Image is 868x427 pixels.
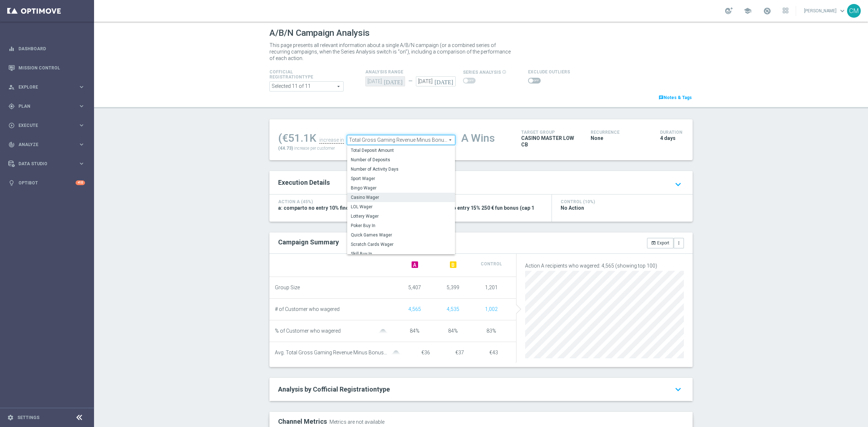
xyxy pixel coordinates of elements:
[408,285,421,290] span: 5,407
[275,285,300,291] span: Group Size
[328,418,384,425] span: Metrics are not available
[461,132,495,145] div: A Wins
[672,383,684,396] i: keyboard_arrow_down
[421,350,430,355] span: €36
[18,162,78,166] span: Data Studio
[410,328,420,334] span: 84%
[18,173,76,192] a: Optibot
[647,238,673,248] button: open_in_browser Export
[294,146,335,151] span: increase per customer
[8,84,85,90] button: person_search Explore keyboard_arrow_right
[351,176,451,182] span: Sport Wager
[8,123,85,128] button: play_circle_outline Execute keyboard_arrow_right
[561,205,584,211] span: No Action
[447,306,459,312] span: Show unique customers
[651,240,656,245] i: open_in_browser
[365,69,463,74] h4: analysis range
[278,416,688,426] div: Channel Metrics Metrics are not available
[275,306,340,312] span: # of Customer who wagered
[448,328,458,334] span: 84%
[486,328,496,334] span: 83%
[561,199,684,204] h4: Control (10%)
[78,103,85,110] i: keyboard_arrow_right
[78,122,85,129] i: keyboard_arrow_right
[8,46,15,52] i: equalizer
[525,262,684,269] p: Action A recipients who wagered: 4,565 (showing top 100)
[502,70,506,74] i: info_outline
[660,130,684,135] h4: Duration
[8,84,15,90] i: person_search
[278,418,327,425] h2: Channel Metrics
[78,160,85,167] i: keyboard_arrow_right
[351,204,451,210] span: LOL Wager
[351,185,451,191] span: Bingo Wager
[278,385,390,393] span: Analysis by Cofficial Registrationtype
[269,69,331,80] h4: Cofficial Registrationtype
[659,95,664,100] i: chat
[376,329,390,334] img: gaussianGrey.svg
[420,199,543,204] h4: Action B (45%)
[528,69,570,74] h4: Exclude Outliers
[847,4,861,18] div: CM
[76,180,85,185] div: +10
[408,306,421,312] span: Show unique customers
[8,39,85,58] div: Dashboard
[351,148,451,153] span: Total Deposit Amount
[521,135,580,148] span: CASINO MASTER LOW CB
[270,82,343,91] span: Expert Online Expert Retail Master Online Master Retail Other and 6 more
[8,103,78,110] div: Plan
[838,7,846,15] span: keyboard_arrow_down
[674,238,684,248] button: more_vert
[8,180,15,186] i: lightbulb
[455,350,464,355] span: €37
[278,205,366,211] span: a: comparto no entry 10% fino a 150€
[8,122,78,129] div: Execute
[8,173,85,192] div: Optibot
[275,350,389,356] span: Avg. Total Gross Gaming Revenue Minus Bonus Wagared
[351,223,451,229] span: Poker Buy In
[8,65,85,71] button: Mission Control
[450,261,456,268] span: B
[18,123,78,128] span: Execute
[8,103,85,109] button: gps_fixed Plan keyboard_arrow_right
[78,141,85,148] i: keyboard_arrow_right
[278,179,330,186] span: Execution Details
[78,84,85,90] i: keyboard_arrow_right
[8,161,78,167] div: Data Studio
[389,350,403,355] img: gaussianGrey.svg
[351,157,451,163] span: Number of Deposits
[278,238,339,246] h2: Campaign Summary
[278,385,684,394] a: Analysis by Cofficial Registrationtype keyboard_arrow_down
[8,141,78,148] div: Analyze
[17,415,39,420] a: Settings
[8,141,15,148] i: track_changes
[18,39,85,58] a: Dashboard
[660,135,676,141] span: 4 days
[8,161,85,167] button: Data Studio keyboard_arrow_right
[416,76,456,86] input: Select Date
[405,78,416,84] div: —
[8,180,85,186] button: lightbulb Optibot +10
[8,122,15,129] i: play_circle_outline
[420,205,543,218] span: b: comparto no entry 15% 250 € fun bonus (cap 1 wagering x10)
[8,46,85,52] button: equalizer Dashboard
[591,135,603,141] span: None
[591,130,649,135] h4: Recurrence
[676,240,681,245] i: more_vert
[18,104,78,108] span: Plan
[8,142,85,148] button: track_changes Analyze keyboard_arrow_right
[447,285,459,290] span: 5,399
[485,285,498,290] span: 1,201
[18,58,85,77] a: Mission Control
[489,350,498,355] span: €43
[18,142,78,147] span: Analyze
[269,28,370,38] h1: A/B/N Campaign Analysis
[18,85,78,89] span: Explore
